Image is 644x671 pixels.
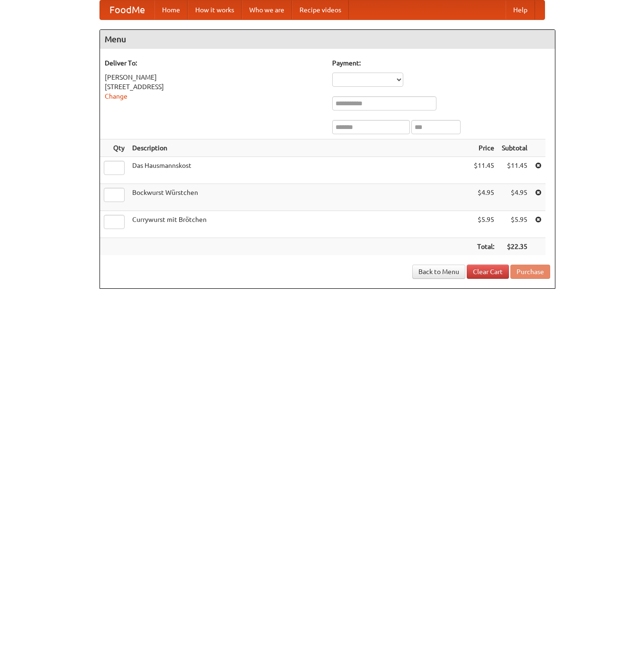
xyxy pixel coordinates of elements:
[105,92,127,100] a: Change
[128,157,470,184] td: Das Hausmannskost
[498,211,531,238] td: $5.95
[467,265,509,279] a: Clear Cart
[154,0,188,19] a: Home
[498,238,531,256] th: $22.35
[470,157,498,184] td: $11.45
[498,184,531,211] td: $4.95
[128,184,470,211] td: Bockwurst Würstchen
[470,238,498,256] th: Total:
[242,0,292,19] a: Who we are
[470,139,498,157] th: Price
[470,211,498,238] td: $5.95
[128,211,470,238] td: Currywurst mit Brötchen
[292,0,349,19] a: Recipe videos
[188,0,242,19] a: How it works
[412,265,465,279] a: Back to Menu
[510,265,550,279] button: Purchase
[100,139,128,157] th: Qty
[470,184,498,211] td: $4.95
[100,0,154,19] a: FoodMe
[332,58,550,68] h5: Payment:
[105,82,323,92] div: [STREET_ADDRESS]
[105,58,323,68] h5: Deliver To:
[105,73,323,82] div: [PERSON_NAME]
[128,139,470,157] th: Description
[498,139,531,157] th: Subtotal
[506,0,535,19] a: Help
[100,30,555,49] h4: Menu
[498,157,531,184] td: $11.45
